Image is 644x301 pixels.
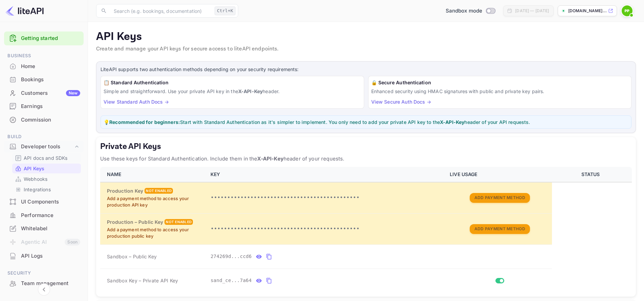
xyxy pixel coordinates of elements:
div: API Logs [21,252,80,260]
a: UI Components [4,195,84,208]
p: [DOMAIN_NAME]... [568,8,607,14]
div: New [66,90,80,96]
p: Simple and straightforward. Use your private API key in the header. [104,88,361,95]
span: Build [4,133,84,141]
div: API docs and SDKs [12,153,81,163]
a: Webhooks [15,175,78,182]
a: Whitelabel [4,222,84,235]
div: Team management [4,277,84,290]
div: API Keys [12,164,81,173]
th: NAME [100,167,206,182]
div: Performance [4,209,84,222]
p: LiteAPI supports two authentication methods depending on your security requirements: [101,66,631,73]
div: Commission [21,116,80,124]
a: Performance [4,209,84,221]
div: UI Components [4,195,84,209]
a: API docs and SDKs [15,154,78,162]
div: API Logs [4,250,84,263]
div: Developer tools [4,141,84,153]
a: Bookings [4,73,84,86]
div: Performance [21,212,80,219]
p: ••••••••••••••••••••••••••••••••••••••••••••• [210,194,442,202]
th: KEY [206,167,446,182]
strong: X-API-Key [238,88,263,94]
div: Home [21,63,80,70]
div: [DATE] — [DATE] [515,8,549,14]
th: STATUS [552,167,632,182]
a: Commission [4,113,84,126]
p: Enhanced security using HMAC signatures with public and private key pairs. [371,88,629,95]
strong: Recommended for beginners: [109,119,180,125]
h6: 📋 Standard Authentication [104,79,361,86]
p: ••••••••••••••••••••••••••••••••••••••••••••• [210,225,442,233]
p: API Keys [24,165,44,172]
div: Not enabled [164,219,193,225]
div: CustomersNew [4,87,84,100]
p: Webhooks [24,175,47,182]
a: API Keys [15,165,78,172]
button: Add Payment Method [470,193,530,203]
a: View Secure Auth Docs → [371,99,431,105]
div: Team management [21,280,80,287]
div: Whitelabel [21,225,80,233]
a: Integrations [15,186,78,193]
span: Business [4,52,84,60]
span: Security [4,270,84,277]
h5: Private API Keys [100,141,632,152]
strong: X-API-Key [257,155,283,162]
div: Not enabled [145,188,173,194]
p: Add a payment method to access your production API key [107,195,202,209]
a: API Logs [4,250,84,262]
div: Earnings [4,100,84,113]
div: Customers [21,89,80,97]
a: Earnings [4,100,84,112]
button: Collapse navigation [38,283,50,296]
div: Webhooks [12,174,81,184]
span: sand_ce...7a64 [210,277,252,284]
div: Commission [4,113,84,127]
p: Use these keys for Standard Authentication. Include them in the header of your requests. [100,155,632,163]
div: Home [4,60,84,73]
p: API Keys [96,30,636,44]
h6: Production Key [107,187,143,195]
strong: X-API-Key [440,119,464,125]
p: Add a payment method to access your production public key [107,227,202,240]
a: View Standard Auth Docs → [104,99,169,105]
div: Whitelabel [4,222,84,235]
a: Getting started [21,35,80,42]
button: Add Payment Method [470,224,530,234]
th: LIVE USAGE [446,167,552,182]
div: Bookings [4,73,84,86]
span: 274269d...ccd6 [210,253,252,260]
table: private api keys table [100,167,632,293]
p: Create and manage your API keys for secure access to liteAPI endpoints. [96,45,636,53]
img: pavlos pavlos [622,5,632,16]
img: LiteAPI logo [5,5,44,16]
span: Sandbox Key – Private API Key [107,278,178,283]
span: Sandbox mode [446,7,483,15]
div: Bookings [21,76,80,84]
a: Team management [4,277,84,289]
div: Switch to Production mode [443,7,498,15]
div: Integrations [12,185,81,194]
h6: 🔒 Secure Authentication [371,79,629,86]
a: Add Payment Method [470,225,530,231]
input: Search (e.g. bookings, documentation) [110,4,212,18]
a: Home [4,60,84,72]
p: 💡 Start with Standard Authentication as it's simpler to implement. You only need to add your priv... [104,119,628,126]
p: Integrations [24,186,51,193]
div: Getting started [4,31,84,45]
span: Sandbox – Public Key [107,253,157,260]
h6: Production – Public Key [107,218,163,226]
a: Add Payment Method [470,194,530,200]
div: UI Components [21,198,80,206]
a: CustomersNew [4,87,84,99]
div: Developer tools [21,143,73,151]
p: API docs and SDKs [24,154,68,162]
div: Ctrl+K [215,6,236,15]
div: Earnings [21,103,80,110]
